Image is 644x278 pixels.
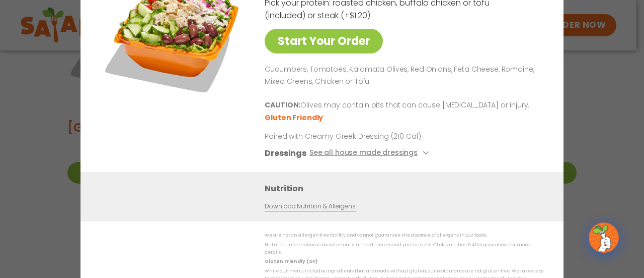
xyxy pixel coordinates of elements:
[265,202,355,212] a: Download Nutrition & Allergens
[265,100,300,110] b: CAUTION:
[265,241,543,257] p: Nutrition information is based on our standard recipes and portion sizes. Click Nutrition & Aller...
[265,132,451,142] p: Paired with Creamy Greek Dressing (210 Cal)
[265,183,548,195] h3: Nutrition
[265,147,306,160] h3: Dressings
[265,259,317,265] strong: Gluten Friendly (GF)
[265,29,383,53] a: Start Your Order
[265,100,539,112] p: Olives may contain pits that can cause [MEDICAL_DATA] or injury.
[265,113,325,124] li: Gluten Friendly
[265,232,543,240] p: We are not an allergen free facility and cannot guarantee the absence of allergens in our foods.
[309,147,432,160] button: See all house made dressings
[265,64,539,88] p: Cucumbers, Tomatoes, Kalamata Olives, Red Onions, Feta Cheese, Romaine, Mixed Greens, Chicken or ...
[590,224,618,252] img: wpChatIcon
